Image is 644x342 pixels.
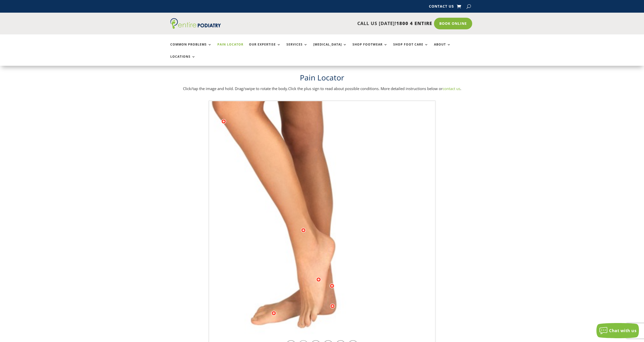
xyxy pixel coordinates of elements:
a: Services [286,43,308,54]
a: Shop Foot Care [393,43,428,54]
a: Common Problems [170,43,212,54]
a: Contact Us [429,5,454,10]
span: Click/tap the image and hold. Drag/swipe to rotate the body. [183,86,288,91]
img: logo (1) [170,18,221,29]
a: Entire Podiatry [170,25,221,30]
button: Chat with us [596,323,639,338]
span: 1800 4 ENTIRE [396,20,432,26]
p: CALL US [DATE]! [240,20,432,27]
h1: Pain Locator [170,72,474,85]
span: Click the plus sign to read about possible conditions. More detailed instructions below or . [288,86,461,91]
a: Locations [170,55,196,66]
a: Book Online [434,18,472,29]
a: About [434,43,451,54]
a: Shop Footwear [352,43,388,54]
a: Pain Locator [217,43,243,54]
a: [MEDICAL_DATA] [313,43,347,54]
a: contact us [443,86,460,91]
a: Our Expertise [249,43,281,54]
span: Chat with us [609,328,636,333]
